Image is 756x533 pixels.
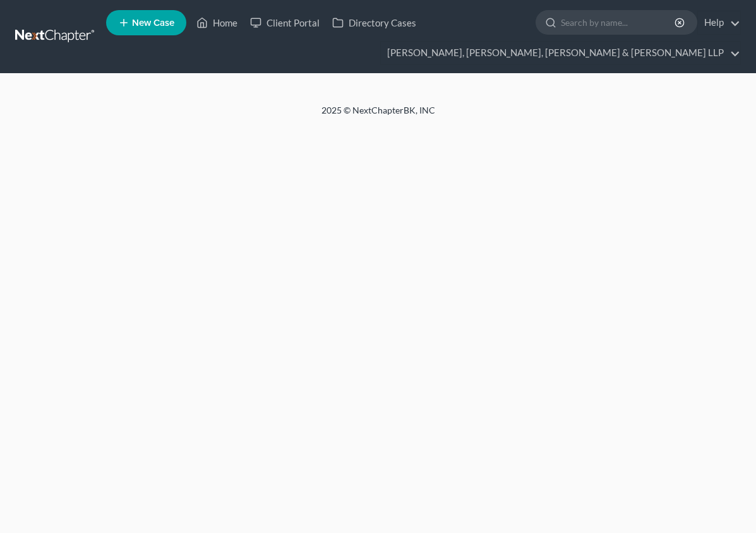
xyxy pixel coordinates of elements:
[698,11,740,34] a: Help
[244,11,326,34] a: Client Portal
[381,42,740,64] a: [PERSON_NAME], [PERSON_NAME], [PERSON_NAME] & [PERSON_NAME] LLP
[132,18,174,28] span: New Case
[190,11,244,34] a: Home
[326,11,423,34] a: Directory Cases
[75,104,681,127] div: 2025 © NextChapterBK, INC
[561,11,676,34] input: Search by name...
